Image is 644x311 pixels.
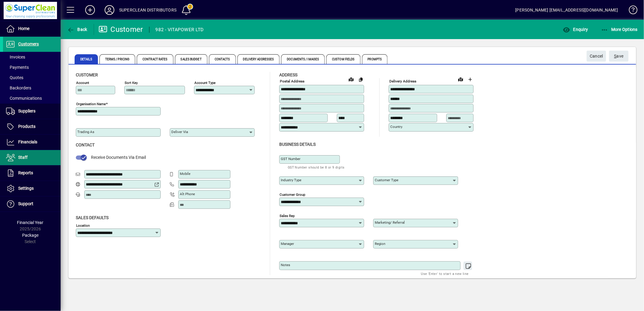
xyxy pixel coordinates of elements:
[3,83,61,93] a: Backorders
[17,220,44,225] span: Financial Year
[375,242,385,246] mat-label: Region
[279,72,297,77] span: Address
[3,52,61,62] a: Invoices
[18,155,28,160] span: Staff
[119,5,176,15] div: SUPERCLEAN DISTRIBUTORS
[326,54,360,64] span: Custom Fields
[609,51,629,62] button: Save
[77,130,94,134] mat-label: Trading as
[80,5,100,15] button: Add
[194,81,216,85] mat-label: Account Type
[390,125,402,129] mat-label: Country
[100,5,119,15] button: Profile
[3,62,61,72] a: Payments
[281,263,290,267] mat-label: Notes
[280,192,305,196] mat-label: Customer group
[3,119,61,134] a: Products
[281,54,325,64] span: Documents / Images
[65,24,89,35] button: Back
[76,215,109,220] span: Sales defaults
[137,54,173,64] span: Contract Rates
[624,1,636,21] a: Knowledge Base
[614,54,617,59] span: S
[563,27,588,32] span: Enquiry
[375,178,398,182] mat-label: Customer type
[279,142,316,147] span: Business details
[156,25,204,35] div: 982 - VITAPOWER LTD
[515,5,618,15] div: [PERSON_NAME] [EMAIL_ADDRESS][DOMAIN_NAME]
[209,54,236,64] span: Contacts
[599,24,639,35] button: More Options
[18,124,35,129] span: Products
[601,27,638,32] span: More Options
[171,130,188,134] mat-label: Deliver via
[3,21,61,36] a: Home
[3,104,61,119] a: Suppliers
[18,139,37,144] span: Financials
[3,181,61,196] a: Settings
[18,186,34,191] span: Settings
[125,81,138,85] mat-label: Sort key
[346,74,356,84] a: View on map
[281,242,294,246] mat-label: Manager
[18,201,33,206] span: Support
[587,51,606,62] button: Cancel
[75,54,98,64] span: Details
[356,75,366,84] button: Copy to Delivery address
[22,233,39,238] span: Package
[6,55,25,59] span: Invoices
[91,155,146,160] span: Receive Documents Via Email
[6,65,29,70] span: Payments
[180,192,195,196] mat-label: Alt Phone
[237,54,280,64] span: Delivery Addresses
[3,150,61,165] a: Staff
[590,51,603,61] span: Cancel
[281,157,300,161] mat-label: GST Number
[614,51,624,61] span: ave
[6,96,42,101] span: Communications
[76,102,106,106] mat-label: Organisation name
[61,24,94,35] app-page-header-button: Back
[175,54,207,64] span: Sales Budget
[288,164,345,171] mat-hint: GST Number should be 8 or 9 digits
[99,25,143,34] div: Customer
[18,26,29,31] span: Home
[3,93,61,103] a: Communications
[280,213,295,218] mat-label: Sales rep
[6,75,23,80] span: Quotes
[6,85,31,90] span: Backorders
[281,178,301,182] mat-label: Industry type
[76,81,89,85] mat-label: Account
[18,170,33,175] span: Reports
[76,72,98,77] span: Customer
[421,270,469,277] mat-hint: Use 'Enter' to start a new line
[18,109,35,113] span: Suppliers
[76,223,90,227] mat-label: Location
[18,42,39,46] span: Customers
[180,172,190,176] mat-label: Mobile
[3,135,61,150] a: Financials
[362,54,388,64] span: Prompts
[99,54,136,64] span: Terms / Pricing
[456,74,465,84] a: View on map
[561,24,589,35] button: Enquiry
[3,196,61,212] a: Support
[375,220,405,225] mat-label: Marketing/ Referral
[3,72,61,83] a: Quotes
[67,27,87,32] span: Back
[3,166,61,181] a: Reports
[76,142,95,147] span: Contact
[465,75,475,84] button: Choose address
